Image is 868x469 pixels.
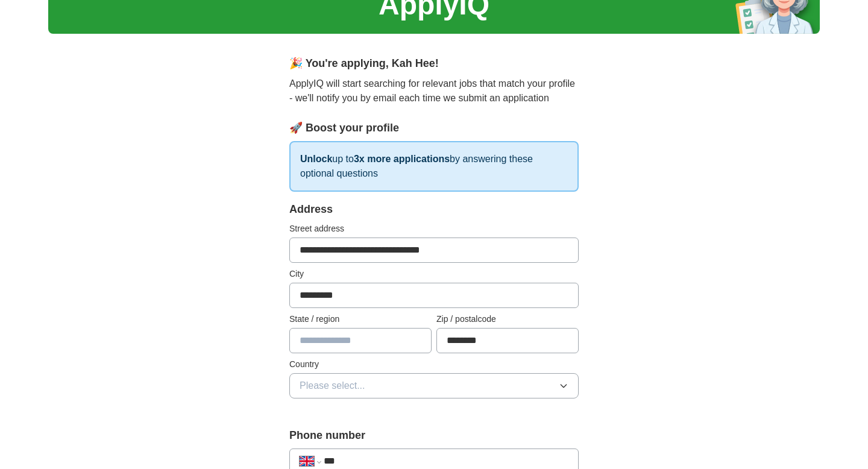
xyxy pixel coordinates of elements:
[289,358,579,371] label: Country
[289,313,432,326] label: State / region
[289,373,579,398] button: Please select...
[289,120,579,136] div: 🚀 Boost your profile
[289,268,579,280] label: City
[354,154,450,164] strong: 3x more applications
[300,379,365,393] span: Please select...
[300,154,332,164] strong: Unlock
[289,141,579,192] p: up to by answering these optional questions
[289,222,579,235] label: Street address
[289,77,579,105] p: ApplyIQ will start searching for relevant jobs that match your profile - we'll notify you by emai...
[289,201,579,218] div: Address
[289,427,579,444] label: Phone number
[289,55,579,72] div: 🎉 You're applying , Kah Hee !
[436,313,579,326] label: Zip / postalcode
